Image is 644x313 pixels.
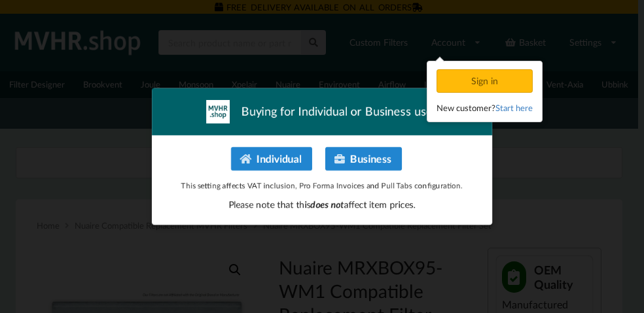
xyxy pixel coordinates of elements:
span: Buying for Individual or Business use? [241,103,438,120]
p: Please note that this affect item prices. [166,198,478,211]
div: New customer? [437,101,533,114]
div: Sign in [437,69,533,93]
button: Business [325,147,402,171]
p: This setting affects VAT inclusion, Pro Forma Invoices and Pull Tabs configuration. [166,180,478,191]
a: Sign in [437,75,535,86]
button: Individual [232,147,312,171]
a: Start here [495,103,533,113]
img: mvhr-inverted.png [206,100,230,124]
span: does not [310,199,344,210]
